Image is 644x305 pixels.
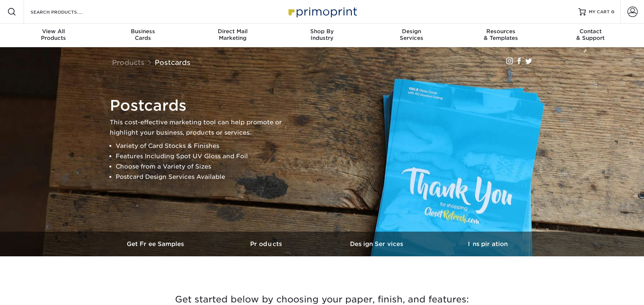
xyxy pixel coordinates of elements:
[98,28,188,35] span: Business
[456,24,546,47] a: Resources& Templates
[277,28,367,41] div: Industry
[110,117,294,138] p: This cost-effective marketing tool can help promote or highlight your business, products or servi...
[322,232,433,256] a: Design Services
[367,28,456,41] div: Services
[546,28,635,41] div: & Support
[367,24,456,47] a: DesignServices
[98,24,188,47] a: BusinessCards
[277,28,367,35] span: Shop By
[589,9,610,15] span: MY CART
[9,28,98,35] span: View All
[101,240,211,247] h3: Get Free Samples
[456,28,546,41] div: & Templates
[30,7,102,16] input: SEARCH PRODUCTS.....
[116,141,294,151] li: Variety of Card Stocks & Finishes
[98,28,188,41] div: Cards
[546,28,635,35] span: Contact
[211,232,322,256] a: Products
[188,28,277,35] span: Direct Mail
[433,240,543,247] h3: Inspiration
[116,151,294,162] li: Features Including Spot UV Gloss and Foil
[101,232,211,256] a: Get Free Samples
[277,24,367,47] a: Shop ByIndustry
[188,28,277,41] div: Marketing
[367,28,456,35] span: Design
[211,240,322,247] h3: Products
[116,172,294,182] li: Postcard Design Services Available
[116,162,294,172] li: Choose from a Variety of Sizes
[155,58,190,66] a: Postcards
[9,24,98,47] a: View AllProducts
[546,24,635,47] a: Contact& Support
[9,28,98,41] div: Products
[188,24,277,47] a: Direct MailMarketing
[112,58,144,66] a: Products
[433,232,543,256] a: Inspiration
[611,9,615,14] span: 0
[285,4,359,20] img: Primoprint
[456,28,546,35] span: Resources
[110,97,294,114] h1: Postcards
[322,240,433,247] h3: Design Services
